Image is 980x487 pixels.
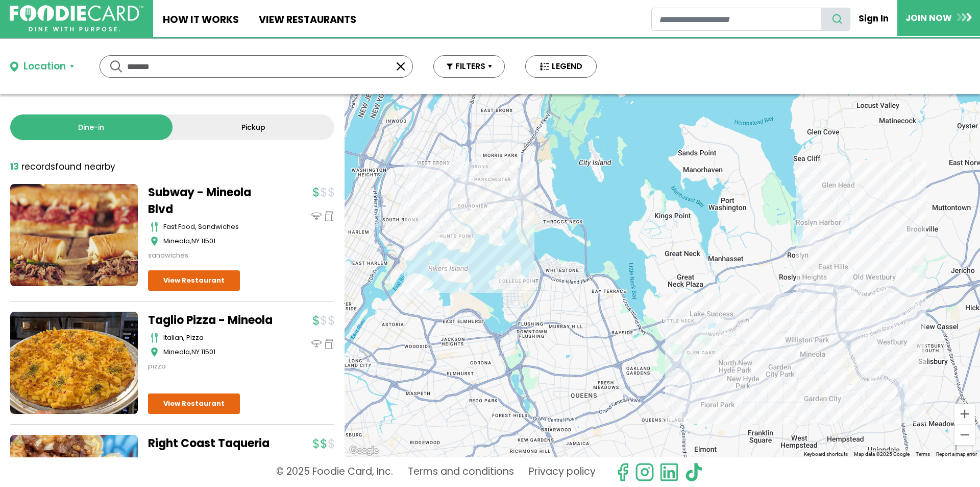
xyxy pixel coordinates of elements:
[163,222,276,232] div: fast food, sandwiches
[347,444,381,457] img: Google
[854,451,910,457] span: Map data ©2025 Google
[311,339,322,349] img: dinein_icon.svg
[163,236,190,246] span: Mineola
[201,347,215,357] span: 11501
[10,5,143,32] img: FoodieCard; Eat, Drink, Save, Donate
[148,393,240,414] a: View Restaurant
[10,114,173,140] a: Dine-in
[347,444,381,457] a: Open this area in Google Maps (opens a new window)
[10,59,74,74] button: Location
[10,160,19,173] strong: 13
[173,114,335,140] a: Pickup
[163,333,276,343] div: italian, pizza
[21,160,55,173] span: records
[821,8,850,31] button: search
[148,312,276,329] a: Taglio Pizza - Mineola
[324,211,334,221] img: pickup_icon.svg
[191,236,200,246] span: NY
[148,184,276,218] a: Subway - Mineola Blvd
[148,270,240,291] a: View Restaurant
[163,347,190,357] span: Mineola
[276,462,393,482] p: © 2025 Foodie Card, Inc.
[324,339,334,349] img: pickup_icon.svg
[163,236,276,246] div: ,
[916,451,930,457] a: Terms
[804,451,848,458] button: Keyboard shortcuts
[850,7,897,30] a: Sign In
[954,425,975,445] button: Zoom out
[10,160,115,174] div: found nearby
[163,347,276,357] div: ,
[525,55,597,78] button: LEGEND
[151,236,158,246] img: map_icon.svg
[529,462,596,482] a: Privacy policy
[408,462,514,482] a: Terms and conditions
[954,404,975,424] button: Zoom in
[613,462,632,482] svg: check us out on facebook
[936,451,977,457] a: Report a map error
[151,333,158,343] img: cutlery_icon.svg
[659,462,679,482] img: linkedin.svg
[433,55,505,78] button: FILTERS
[23,59,66,74] div: Location
[684,462,703,482] img: tiktok.svg
[148,361,276,372] div: pizza
[201,236,215,246] span: 11501
[151,222,158,232] img: cutlery_icon.svg
[148,435,276,485] a: Right Coast Taqueria - [GEOGRAPHIC_DATA]
[191,347,200,357] span: NY
[311,211,322,221] img: dinein_icon.svg
[151,347,158,357] img: map_icon.svg
[148,250,276,261] div: sandwiches
[651,8,821,31] input: restaurant search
